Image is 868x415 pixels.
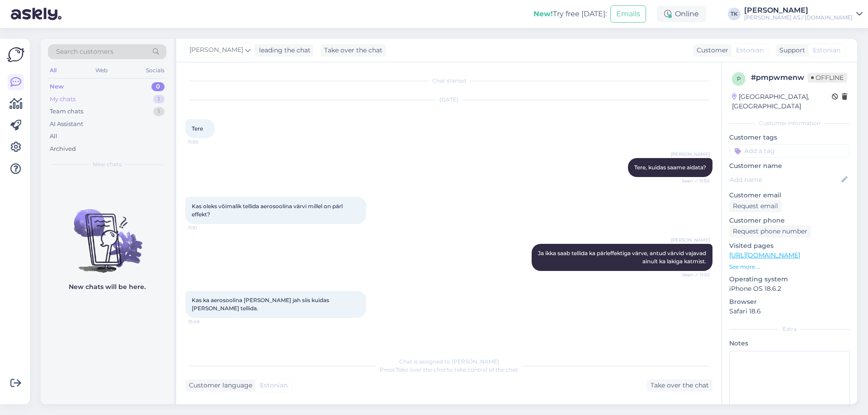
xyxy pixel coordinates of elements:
[751,72,807,83] div: # pmpwmenw
[647,379,712,392] div: Take over the chat
[50,107,83,116] div: Team chats
[736,46,764,55] span: Estonian
[729,200,782,212] div: Request email
[50,145,76,154] div: Archived
[729,133,850,142] p: Customer tags
[56,47,113,56] span: Search customers
[676,177,710,184] span: Seen ✓ 11:50
[737,75,741,82] span: p
[192,297,330,312] span: Kas ka aerosoolina [PERSON_NAME] jah siis kuidas [PERSON_NAME] tellida.
[671,151,710,158] span: [PERSON_NAME]
[693,46,728,55] div: Customer
[50,95,75,104] div: My chats
[50,82,64,91] div: New
[153,107,165,116] div: 1
[729,251,800,259] a: [URL][DOMAIN_NAME]
[813,46,840,55] span: Estonian
[94,65,109,76] div: Web
[671,237,710,243] span: [PERSON_NAME]
[93,160,122,168] span: New chats
[634,164,706,171] span: Tere, kuidas saame aidata?
[185,96,712,104] div: [DATE]
[729,263,850,271] p: See more ...
[744,14,853,21] div: [PERSON_NAME] AS / [DOMAIN_NAME]
[729,307,850,316] p: Safari 18.6
[153,95,165,104] div: 1
[260,381,288,390] span: Estonian
[729,297,850,307] p: Browser
[188,318,222,325] span: 15:49
[399,358,499,365] span: Chat is assigned to [PERSON_NAME]
[185,381,252,390] div: Customer language
[185,77,712,85] div: Chat started
[321,44,386,56] div: Take over the chat
[729,119,850,127] div: Customer information
[50,132,57,141] div: All
[69,282,146,292] p: New chats will be here.
[380,366,518,373] span: Press to take control of the chat
[48,65,58,76] div: All
[728,8,741,20] div: TK
[676,271,710,278] span: Seen ✓ 11:52
[41,193,174,274] img: No chats
[729,284,850,294] p: iPhone OS 18.6.2
[729,161,850,171] p: Customer name
[188,224,222,231] span: 11:51
[192,203,344,218] span: Kas oleks võimalik tellida aerosoolina värvi millel on pärl effekt?
[729,216,850,225] p: Customer phone
[610,5,646,23] button: Emails
[729,241,850,251] p: Visited pages
[744,7,863,21] a: [PERSON_NAME][PERSON_NAME] AS / [DOMAIN_NAME]
[50,120,83,129] div: AI Assistant
[192,125,203,132] span: Tere
[729,191,850,200] p: Customer email
[151,82,165,91] div: 0
[807,73,847,83] span: Offline
[538,250,708,265] span: Ja ikka saab tellida ka pärleffektiga värve, antud värvid vajavad ainult ka lakiga katmist.
[730,175,840,185] input: Add name
[189,45,243,55] span: [PERSON_NAME]
[255,46,311,55] div: leading the chat
[533,9,607,19] div: Try free [DATE]:
[729,225,811,238] div: Request phone number
[729,339,850,348] p: Notes
[744,7,853,14] div: [PERSON_NAME]
[729,325,850,333] div: Extra
[395,366,447,373] i: 'Take over the chat'
[776,46,805,55] div: Support
[533,9,553,18] b: New!
[144,65,166,76] div: Socials
[7,46,24,63] img: Askly Logo
[729,144,850,158] input: Add a tag
[657,6,706,22] div: Online
[188,139,222,145] span: 11:50
[732,92,832,111] div: [GEOGRAPHIC_DATA], [GEOGRAPHIC_DATA]
[729,275,850,284] p: Operating system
